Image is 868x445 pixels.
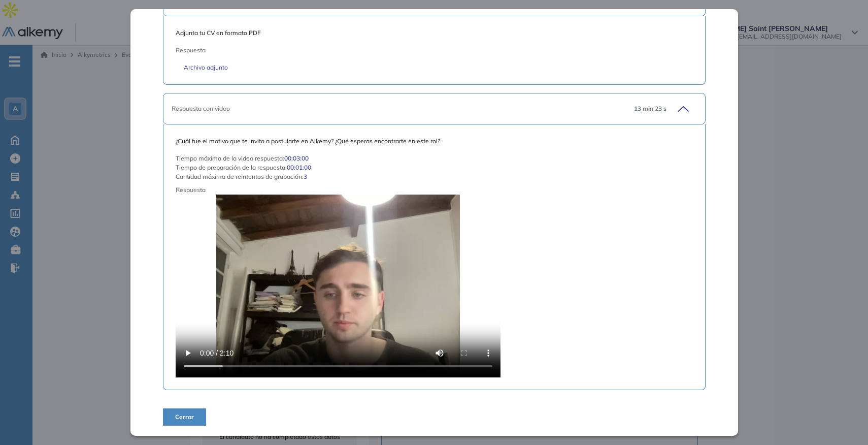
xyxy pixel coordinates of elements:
span: 00:01:00 [287,163,311,172]
span: Respuesta [176,46,641,55]
span: 3 [304,172,307,181]
span: 13 min 23 s [634,104,666,113]
span: 00:03:00 [284,154,309,163]
div: Respuesta con video [172,104,626,113]
iframe: Chat Widget [685,327,868,445]
span: Tiempo máximo de la video respuesta : [176,154,284,163]
span: Respuesta [176,185,641,195]
span: Tiempo de preparación de la respuesta : [176,163,287,172]
div: Widget de chat [685,327,868,445]
span: ¿Cuál fue el motivo que te invito a postularte en Alkemy? ¿Qué esperas encontrarte en este rol? [176,137,693,146]
span: Cantidad máxima de reintentos de grabación : [176,172,304,181]
span: Cerrar [175,412,194,422]
a: Archivo adjunto [184,63,685,72]
button: Cerrar [163,408,206,426]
